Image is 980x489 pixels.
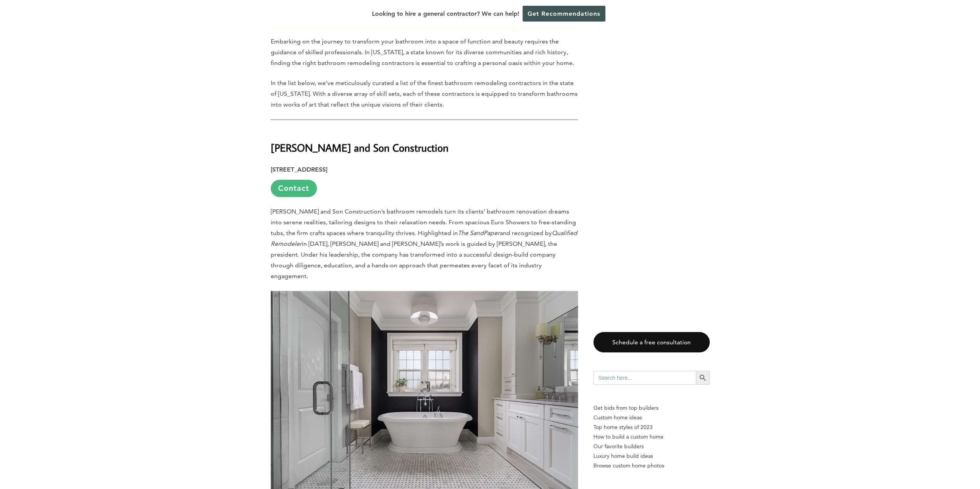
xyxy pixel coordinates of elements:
[458,229,500,237] em: The SandPaper
[699,374,707,382] svg: Search
[593,451,710,461] a: Luxury home build ideas
[271,206,578,282] p: [PERSON_NAME] and Son Construction’s bathroom remodels turn its clients’ bathroom renovation drea...
[593,422,710,432] a: Top home styles of 2023
[271,180,317,197] a: Contact
[271,229,577,247] em: Qualified Remodeler
[832,434,971,480] iframe: Drift Widget Chat Controller
[593,332,710,352] a: Schedule a free consultation
[523,6,605,22] a: Get Recommendations
[593,413,710,422] a: Custom home ideas
[593,432,710,442] a: How to build a custom home
[593,403,710,413] p: Get bids from top builders
[593,371,696,385] input: Search here...
[271,36,578,68] p: Embarking on the journey to transform your bathroom into a space of function and beauty requires ...
[593,461,710,471] a: Browse custom home photos
[271,141,449,154] strong: [PERSON_NAME] and Son Construction
[271,78,578,110] p: In the list below, we’ve meticulously curated a list of the finest bathroom remodeling contractor...
[593,442,710,451] a: Our favorite builders
[271,166,327,173] strong: [STREET_ADDRESS]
